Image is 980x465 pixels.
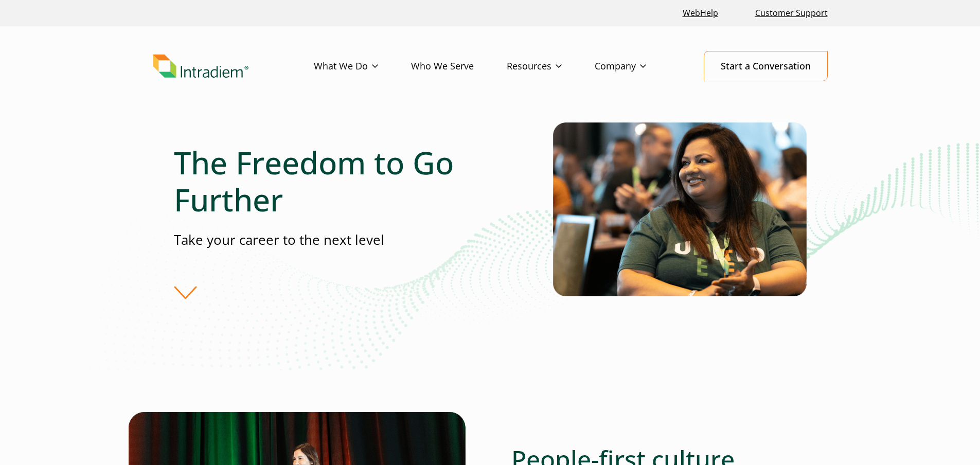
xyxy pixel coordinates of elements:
a: Link to homepage of Intradiem [153,55,314,78]
a: What We Do [314,51,411,81]
p: Take your career to the next level [174,230,490,249]
a: Start a Conversation [704,51,828,81]
h1: The Freedom to Go Further [174,144,490,218]
img: Intradiem [153,55,248,78]
a: Customer Support [751,2,832,24]
a: Resources [507,51,595,81]
a: Who We Serve [411,51,507,81]
a: Company [595,51,679,81]
a: Link opens in a new window [679,2,722,24]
